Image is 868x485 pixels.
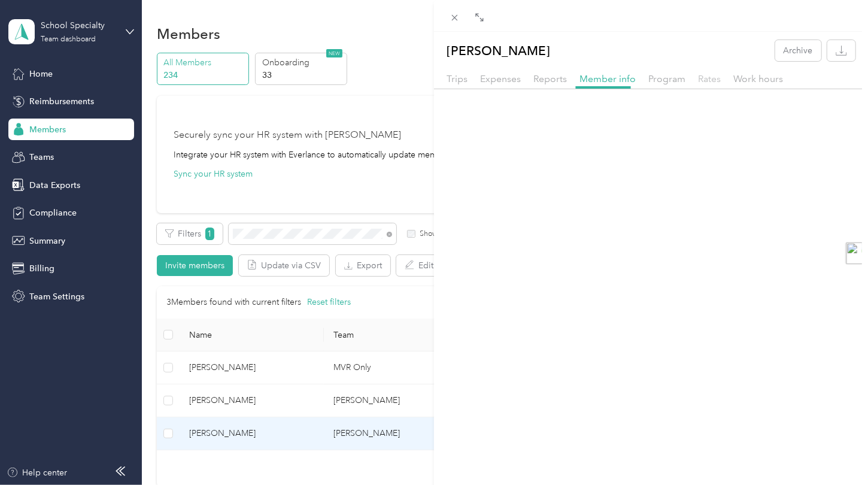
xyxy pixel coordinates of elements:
[801,418,868,485] iframe: Everlance-gr Chat Button Frame
[447,40,550,61] p: [PERSON_NAME]
[648,73,685,84] span: Program
[846,242,868,264] img: toggle-logo.svg
[447,73,468,84] span: Trips
[733,73,783,84] span: Work hours
[579,73,636,84] span: Member info
[698,73,721,84] span: Rates
[533,73,567,84] span: Reports
[480,73,521,84] span: Expenses
[775,40,821,61] button: Archive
